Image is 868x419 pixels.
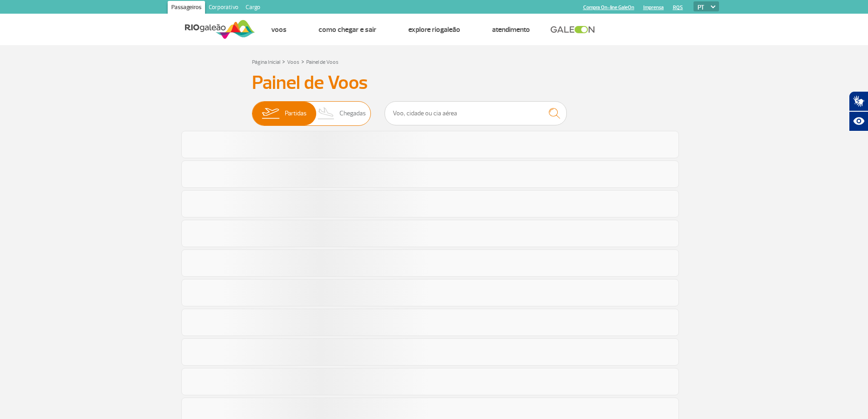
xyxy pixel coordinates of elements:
[849,111,868,131] button: Abrir recursos assistivos.
[301,56,304,67] a: >
[242,1,264,16] a: Cargo
[318,25,376,34] a: Como chegar e sair
[313,102,340,125] img: slider-desembarque
[408,25,460,34] a: Explore RIOgaleão
[849,91,868,131] div: Plugin de acessibilidade da Hand Talk.
[643,5,664,10] a: Imprensa
[385,101,567,125] input: Voo, cidade ou cia aérea
[205,1,242,16] a: Corporativo
[252,59,280,66] a: Página Inicial
[282,56,285,67] a: >
[252,72,616,94] h3: Painel de Voos
[285,102,307,125] span: Partidas
[673,5,683,10] a: RQS
[256,102,285,125] img: slider-embarque
[583,5,634,10] a: Compra On-line GaleOn
[271,25,287,34] a: Voos
[306,59,339,66] a: Painel de Voos
[492,25,530,34] a: Atendimento
[339,102,366,125] span: Chegadas
[287,59,299,66] a: Voos
[849,91,868,111] button: Abrir tradutor de língua de sinais.
[168,1,205,16] a: Passageiros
